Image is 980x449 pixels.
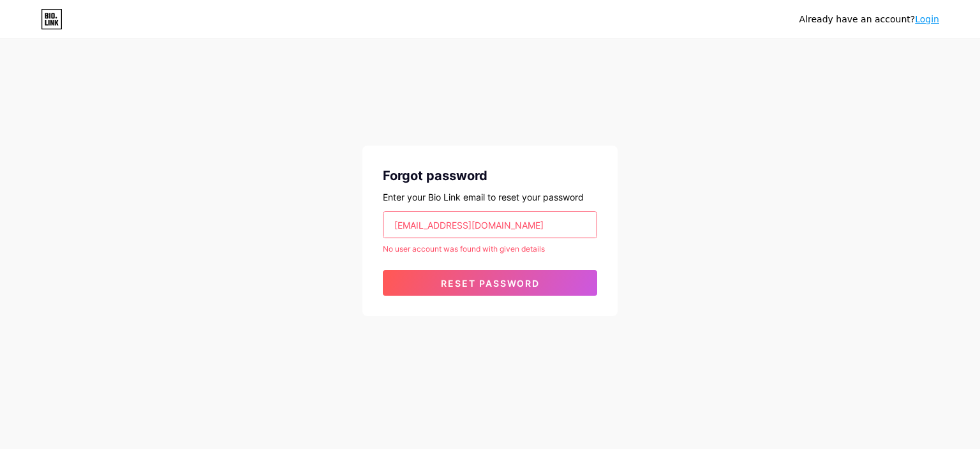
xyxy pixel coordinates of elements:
[383,212,597,238] input: Email
[441,278,540,289] span: Reset password
[383,270,597,296] button: Reset password
[383,190,597,204] div: Enter your Bio Link email to reset your password
[383,243,597,255] div: No user account was found with given details
[383,166,597,185] div: Forgot password
[799,13,939,26] div: Already have an account?
[915,14,939,24] a: Login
